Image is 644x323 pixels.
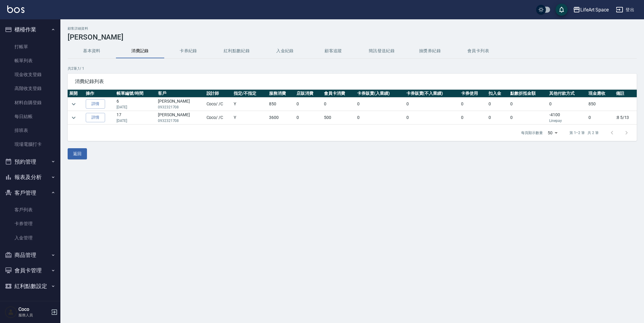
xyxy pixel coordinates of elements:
p: Linepay [549,118,585,123]
button: save [556,4,568,16]
td: 0 [460,111,487,124]
th: 操作 [84,90,115,98]
th: 卡券使用 [460,90,487,98]
button: 簡訊發送紀錄 [357,44,406,58]
th: 會員卡消費 [322,90,356,98]
th: 店販消費 [295,90,322,98]
a: 卡券管理 [2,217,58,231]
h5: Coco [18,306,49,312]
th: 備註 [614,90,637,98]
h2: 顧客詳細資料 [68,27,637,30]
p: [DATE] [117,118,155,123]
a: 詳情 [86,99,105,109]
td: 0 [356,98,405,111]
a: 詳情 [86,113,105,122]
th: 客戶 [156,90,205,98]
td: 850 [268,98,295,111]
td: Coco / /C [205,98,232,111]
td: 0 [405,98,460,111]
button: 入金紀錄 [261,44,309,58]
button: expand row [69,113,78,122]
td: :8 5/13 [614,111,637,124]
td: 0 [548,98,587,111]
p: 服務人員 [18,312,49,318]
button: LifeArt Space [571,4,611,16]
td: 17 [115,111,156,124]
td: 0 [295,111,322,124]
td: 0 [509,98,548,111]
td: 0 [356,111,405,124]
button: 基本資料 [68,44,116,58]
td: -4100 [548,111,587,124]
p: 0932321708 [158,104,203,110]
img: Logo [7,5,24,13]
a: 每日結帳 [2,110,58,123]
td: Y [232,98,268,111]
td: Y [232,111,268,124]
span: 消費紀錄列表 [75,78,630,85]
th: 卡券販賣(入業績) [356,90,405,98]
button: 客戶管理 [2,185,58,201]
td: 0 [405,111,460,124]
button: 返回 [68,148,87,159]
th: 服務消費 [268,90,295,98]
th: 點數折抵金額 [509,90,548,98]
a: 帳單列表 [2,54,58,68]
button: 櫃檯作業 [2,22,58,37]
div: LifeArt Space [580,6,609,14]
td: 0 [509,111,548,124]
div: 50 [545,125,560,141]
td: 0 [487,111,509,124]
th: 其他付款方式 [548,90,587,98]
button: expand row [69,100,78,109]
button: 登出 [614,4,637,15]
td: 0 [487,98,509,111]
td: 0 [295,98,322,111]
th: 現金應收 [587,90,614,98]
td: [PERSON_NAME] [156,98,205,111]
button: 會員卡管理 [2,263,58,278]
button: 抽獎券紀錄 [406,44,454,58]
button: 消費記錄 [116,44,164,58]
a: 現金收支登錄 [2,68,58,82]
p: 共 2 筆, 1 / 1 [68,66,637,71]
a: 高階收支登錄 [2,82,58,95]
td: 0 [322,98,356,111]
button: 紅利點數紀錄 [213,44,261,58]
td: 6 [115,98,156,111]
p: [DATE] [117,104,155,110]
a: 排班表 [2,123,58,137]
button: 會員卡列表 [454,44,502,58]
td: 850 [587,98,614,111]
th: 扣入金 [487,90,509,98]
p: 0932321708 [158,118,203,123]
button: 報表及分析 [2,169,58,185]
button: 卡券紀錄 [164,44,213,58]
button: 紅利點數設定 [2,278,58,294]
td: [PERSON_NAME] [156,111,205,124]
h3: [PERSON_NAME] [68,33,637,41]
th: 設計師 [205,90,232,98]
td: 3600 [268,111,295,124]
button: 顧客追蹤 [309,44,357,58]
th: 帳單編號/時間 [115,90,156,98]
td: 500 [322,111,356,124]
td: 0 [460,98,487,111]
img: Person [5,306,17,318]
a: 打帳單 [2,40,58,54]
th: 指定/不指定 [232,90,268,98]
a: 材料自購登錄 [2,96,58,110]
th: 卡券販賣(不入業績) [405,90,460,98]
button: 商品管理 [2,247,58,263]
p: 每頁顯示數量 [521,130,543,136]
a: 客戶列表 [2,203,58,217]
a: 現場電腦打卡 [2,137,58,151]
td: 0 [587,111,614,124]
a: 入金管理 [2,231,58,245]
th: 展開 [68,90,84,98]
p: 第 1–2 筆 共 2 筆 [569,130,599,136]
button: 預約管理 [2,154,58,170]
td: Coco / /C [205,111,232,124]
